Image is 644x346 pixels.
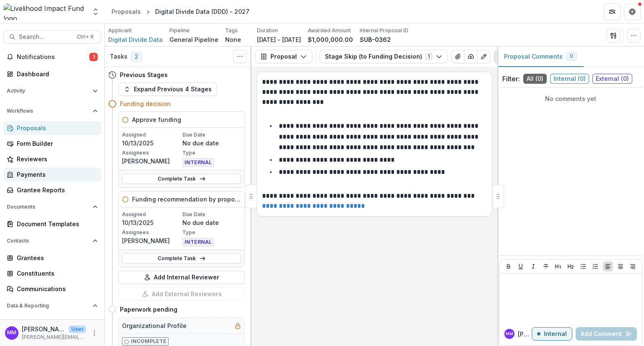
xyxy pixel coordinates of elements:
[182,229,241,236] p: Type
[3,251,101,265] a: Grantees
[120,305,177,314] h4: Paperwork pending
[17,219,94,228] div: Document Templates
[122,149,181,157] p: Assignees
[308,27,351,34] p: Awarded Amount
[255,50,312,63] button: Proposal
[7,303,89,309] span: Data & Reporting
[22,333,86,341] p: [PERSON_NAME][EMAIL_ADDRESS][DOMAIN_NAME]
[3,84,101,98] button: Open Activity
[319,50,448,63] button: Stage Skip (to Funding Decision)1
[553,261,563,271] button: Heading 1
[182,218,241,227] p: No due date
[122,218,181,227] p: 10/13/2025
[108,5,144,18] a: Proposals
[544,331,567,338] p: Internal
[89,53,98,61] span: 1
[122,157,181,165] p: [PERSON_NAME]
[257,27,278,34] p: Duration
[3,234,101,248] button: Open Contacts
[90,3,101,20] button: Open entity switcher
[3,152,101,166] a: Reviewers
[3,67,101,81] a: Dashboard
[3,137,101,150] a: Form Builder
[502,94,639,103] p: No comments yet
[3,30,101,44] button: Search...
[169,35,218,44] p: General Pipeline
[3,299,101,312] button: Open Data & Reporting
[122,211,181,218] p: Assigned
[17,155,94,163] div: Reviewers
[7,108,89,114] span: Workflows
[550,74,589,84] span: Internal ( 0 )
[3,3,86,20] img: Livelihood Impact Fund logo
[233,50,247,63] button: Toggle View Cancelled Tasks
[541,261,551,271] button: Strike
[108,27,132,34] p: Applicant
[7,88,89,94] span: Activity
[494,50,507,63] button: Plaintext view
[122,253,241,263] a: Complete Task
[592,74,632,84] span: External ( 0 )
[225,35,241,44] p: None
[132,195,241,204] h5: Funding recommendation by proposal owner
[7,204,89,210] span: Documents
[122,139,181,147] p: 10/13/2025
[3,121,101,135] a: Proposals
[603,261,613,271] button: Align Left
[7,238,89,244] span: Contacts
[360,35,391,44] p: SUB-0362
[155,7,249,16] div: Digital Divide Data (DDD) - 2027
[169,27,190,34] p: Pipeline
[506,332,513,336] div: Miriam Mwangi
[182,211,241,218] p: Due Date
[131,52,142,62] span: 2
[182,131,241,139] p: Due Date
[22,325,65,333] p: [PERSON_NAME]
[118,271,245,284] button: Add Internal Reviewer
[615,261,626,271] button: Align Center
[576,327,637,341] button: Add Comment
[3,200,101,214] button: Open Documents
[182,139,241,147] p: No due date
[108,5,253,18] nav: breadcrumb
[566,261,576,271] button: Heading 2
[75,32,96,41] div: Ctrl + K
[120,70,168,79] h4: Previous Stages
[3,168,101,181] a: Payments
[69,325,86,333] p: User
[131,338,166,345] p: Incomplete
[504,261,514,271] button: Bold
[516,261,526,271] button: Underline
[17,170,94,179] div: Payments
[132,115,181,124] h5: Approve funding
[523,74,547,84] span: All ( 0 )
[7,330,16,336] div: Miriam Mwangi
[17,269,94,278] div: Constituents
[17,253,94,262] div: Grantees
[108,35,163,44] a: Digital Divide Data
[17,284,94,293] div: Communications
[3,266,101,280] a: Constituents
[578,261,588,271] button: Bullet List
[257,35,301,44] p: [DATE] - [DATE]
[19,34,72,41] span: Search...
[17,139,94,148] div: Form Builder
[182,149,241,157] p: Type
[628,261,638,271] button: Align Right
[182,158,214,167] span: INTERNAL
[604,3,621,20] button: Partners
[3,316,101,330] a: Dashboard
[308,35,353,44] p: $1,000,000.00
[502,74,520,84] p: Filter:
[3,104,101,118] button: Open Workflows
[118,83,217,96] button: Expand Previous 4 Stages
[17,124,94,132] div: Proposals
[590,261,600,271] button: Ordered List
[122,174,241,184] a: Complete Task
[122,321,187,330] h5: Organizational Profile
[3,183,101,197] a: Grantee Reports
[89,328,99,338] button: More
[17,54,89,61] span: Notifications
[451,50,465,63] button: View Attached Files
[17,318,94,327] div: Dashboard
